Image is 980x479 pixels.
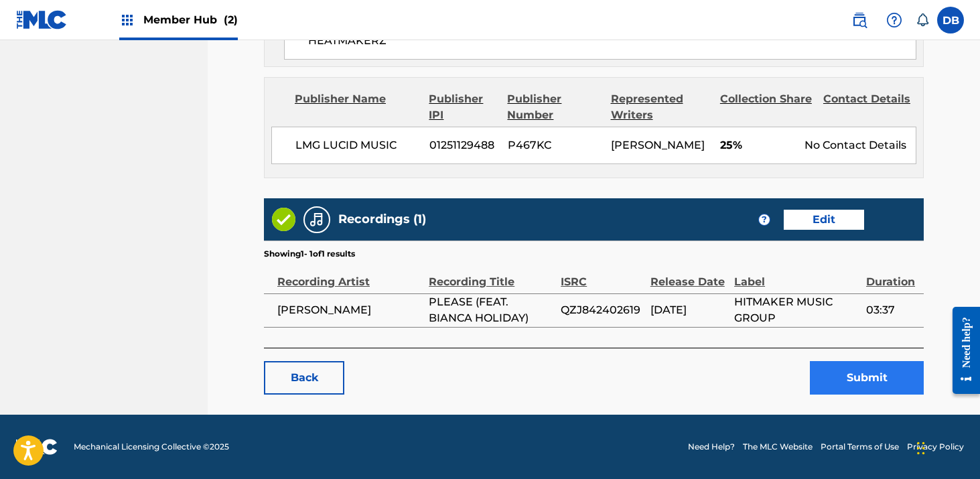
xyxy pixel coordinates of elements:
div: Duration [866,260,917,290]
div: Recording Artist [277,260,422,290]
h5: Recordings (1) [338,212,426,227]
div: Drag [917,428,925,468]
a: Need Help? [688,441,735,453]
div: Notifications [916,13,929,27]
span: P467KC [508,137,601,153]
span: 03:37 [866,302,917,318]
span: ? [759,214,770,225]
img: search [851,12,867,28]
span: PLEASE (FEAT. BIANCA HOLIDAY) [429,294,554,326]
div: Publisher Number [507,91,600,123]
iframe: Chat Widget [913,415,980,479]
span: LMG LUCID MUSIC [295,137,419,153]
div: Publisher Name [295,91,419,123]
div: User Menu [937,7,964,33]
div: Release Date [650,260,727,290]
img: logo [16,439,58,455]
div: No Contact Details [804,137,916,153]
a: The MLC Website [743,441,813,453]
span: 01251129488 [429,137,498,153]
a: Public Search [846,7,873,33]
div: Help [881,7,908,33]
span: Mechanical Licensing Collective © 2025 [74,441,229,453]
button: Submit [810,361,924,395]
img: MLC Logo [16,10,68,29]
span: Member Hub [143,12,238,27]
span: [PERSON_NAME] [277,302,422,318]
img: help [886,12,902,28]
a: Privacy Policy [907,441,964,453]
div: Represented Writers [611,91,710,123]
span: QZJ842402619 [561,302,644,318]
span: 25% [720,137,794,153]
div: Recording Title [429,260,554,290]
a: Back [264,361,344,395]
span: HITMAKER MUSIC GROUP [734,294,859,326]
span: (2) [224,13,238,26]
span: [DATE] [650,302,727,318]
img: Top Rightsholders [119,12,135,28]
p: Showing 1 - 1 of 1 results [264,248,355,260]
iframe: Resource Center [942,297,980,405]
div: Label [734,260,859,290]
a: Edit [784,210,864,230]
div: Collection Share [720,91,813,123]
div: Publisher IPI [429,91,497,123]
a: Portal Terms of Use [821,441,899,453]
div: Contact Details [823,91,916,123]
span: [PERSON_NAME] [611,139,705,151]
img: Recordings [309,212,325,228]
img: Valid [272,208,295,231]
div: ISRC [561,260,644,290]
